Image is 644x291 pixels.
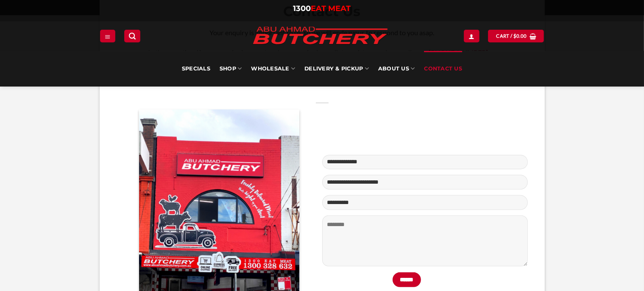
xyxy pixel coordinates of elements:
a: SHOP [220,51,242,87]
a: Delivery & Pickup [304,51,369,87]
a: Menu [100,30,115,42]
a: Specials [182,51,210,87]
span: Cart / [496,32,527,40]
span: $ [513,32,516,40]
a: Contact Us [424,51,462,87]
a: About Us [378,51,415,87]
a: Search [124,30,140,42]
img: Abu Ahmad Butchery [246,21,394,51]
a: Wholesale [251,51,295,87]
bdi: 0.00 [513,33,527,39]
a: View cart [488,30,544,42]
a: My account [464,30,479,42]
span: 1300 [293,4,311,13]
a: 1300EAT MEAT [293,4,351,13]
span: EAT MEAT [311,4,351,13]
